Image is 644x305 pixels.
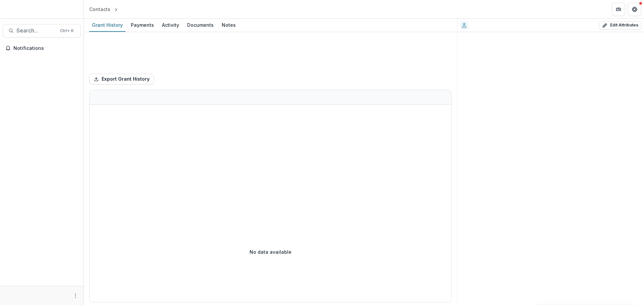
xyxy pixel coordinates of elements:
[184,19,216,32] a: Documents
[184,20,216,30] div: Documents
[128,19,157,32] a: Payments
[89,6,110,13] div: Contacts
[159,19,182,32] a: Activity
[128,20,157,30] div: Payments
[159,20,182,30] div: Activity
[59,27,75,34] div: Ctrl + K
[599,21,641,29] button: Edit Attributes
[13,46,78,51] span: Notifications
[16,27,56,34] span: Search...
[3,43,81,54] button: Notifications
[219,20,238,30] div: Notes
[628,3,641,16] button: Get Help
[87,4,148,14] nav: breadcrumb
[250,248,291,255] p: No data available
[71,292,79,300] button: More
[87,4,113,14] a: Contacts
[3,24,81,37] button: Search...
[89,19,125,32] a: Grant History
[89,20,125,30] div: Grant History
[219,19,238,32] a: Notes
[89,74,154,84] button: Export Grant History
[612,3,625,16] button: Partners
